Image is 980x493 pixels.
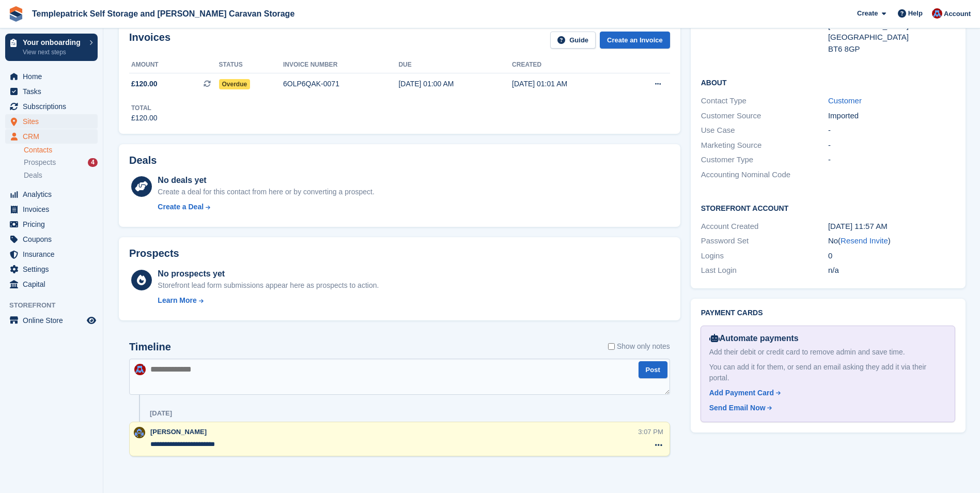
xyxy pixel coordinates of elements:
div: BT6 8GP [828,43,955,55]
div: Create a deal for this contact from here or by converting a prospect. [158,187,374,197]
span: Insurance [23,247,85,261]
div: Customer Source [701,110,828,122]
a: Customer [828,96,862,105]
span: Settings [23,262,85,276]
th: Due [398,57,512,73]
span: Online Store [23,313,85,328]
a: menu [5,114,98,129]
div: Add their debit or credit card to remove admin and save time. [709,347,946,358]
div: Add Payment Card [709,388,774,398]
span: [PERSON_NAME] [150,428,207,436]
h2: Timeline [129,341,171,353]
div: £120.00 [131,113,158,124]
div: Logins [701,250,828,262]
a: menu [5,69,98,84]
img: Leigh [932,8,942,19]
img: Leigh [134,364,146,375]
a: menu [5,129,98,144]
span: Analytics [23,187,85,202]
span: Help [908,8,923,19]
div: Password Set [701,235,828,247]
div: 6OLP6QAK-0071 [283,79,398,89]
label: Show only notes [608,341,670,352]
a: menu [5,202,98,217]
a: Create a Deal [158,202,374,212]
span: Pricing [23,217,85,232]
div: [DATE] [150,409,172,418]
span: £120.00 [131,79,158,89]
span: Capital [23,277,85,291]
div: [GEOGRAPHIC_DATA] [828,32,955,43]
h2: Deals [129,155,157,166]
a: Prospects 4 [24,157,98,168]
div: 4 [88,158,98,167]
div: [DATE] 01:01 AM [512,79,626,89]
input: Show only notes [608,341,615,352]
div: Address [701,8,828,55]
h2: Prospects [129,248,179,259]
span: Storefront [9,300,103,311]
div: Account Created [701,221,828,233]
a: menu [5,277,98,291]
th: Created [512,57,626,73]
div: - [828,140,955,151]
div: Customer Type [701,154,828,166]
a: Your onboarding View next steps [5,34,98,61]
th: Invoice number [283,57,398,73]
span: Overdue [219,79,251,89]
div: - [828,125,955,136]
a: Learn More [158,295,379,306]
span: Subscriptions [23,99,85,114]
div: n/a [828,265,955,276]
a: Resend Invite [841,236,888,245]
span: Prospects [24,158,56,167]
div: Contact Type [701,95,828,107]
a: menu [5,247,98,261]
a: Create an Invoice [600,32,670,49]
span: Coupons [23,232,85,246]
div: No prospects yet [158,268,379,280]
span: ( ) [838,236,891,245]
a: Preview store [85,314,98,327]
div: [DATE] 11:57 AM [828,221,955,233]
div: You can add it for them, or send an email asking they add it via their portal. [709,362,946,383]
a: Add Payment Card [709,388,942,398]
p: Your onboarding [23,39,84,46]
div: 0 [828,250,955,262]
span: Deals [24,171,42,180]
img: Karen [134,427,145,438]
span: Invoices [23,202,85,217]
a: Templepatrick Self Storage and [PERSON_NAME] Caravan Storage [28,5,299,22]
div: - [828,154,955,166]
th: Status [219,57,283,73]
h2: Invoices [129,32,170,49]
span: Create [857,8,878,19]
h2: Payment cards [701,309,955,317]
div: Use Case [701,125,828,136]
span: CRM [23,129,85,144]
div: Accounting Nominal Code [701,169,828,181]
a: menu [5,217,98,232]
div: No [828,235,955,247]
a: Guide [550,32,596,49]
div: Send Email Now [709,403,766,413]
span: Home [23,69,85,84]
div: No deals yet [158,174,374,187]
a: menu [5,99,98,114]
span: Sites [23,114,85,129]
div: Last Login [701,265,828,276]
a: Deals [24,170,98,181]
div: Create a Deal [158,202,204,212]
a: menu [5,187,98,202]
a: menu [5,313,98,328]
p: View next steps [23,48,84,57]
div: Storefront lead form submissions appear here as prospects to action. [158,280,379,291]
div: Total [131,103,158,113]
span: Tasks [23,84,85,99]
div: 3:07 PM [638,427,663,437]
div: Automate payments [709,332,946,345]
span: Account [944,9,971,19]
a: menu [5,232,98,246]
h2: About [701,77,955,87]
h2: Storefront Account [701,203,955,213]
